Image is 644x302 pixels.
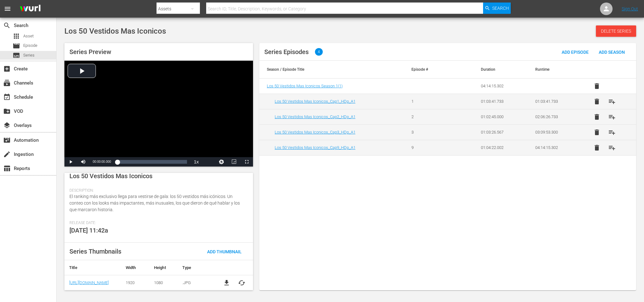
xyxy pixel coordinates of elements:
[608,113,616,121] span: playlist_add
[622,6,638,11] a: Sign Out
[528,124,582,140] td: 03:09:53.300
[3,107,11,115] span: VOD
[557,46,594,58] button: Add Episode
[69,48,111,56] span: Series Preview
[178,275,215,290] td: .JPG
[473,140,528,155] td: 01:04:22.002
[596,25,636,37] button: Delete Series
[178,260,215,275] th: Type
[64,157,77,167] button: Play
[264,48,309,56] span: Series Episodes
[69,194,240,212] span: El ranking más exclusivo llega para vestirse de gala: los 50 vestidos más icónicos. Un conteo con...
[593,82,601,90] span: delete
[202,246,247,257] button: Add Thumbnail
[267,84,343,88] span: Los 50 Vestidos Mas Iconicos Season 1 ( 1 )
[492,3,509,14] span: Search
[596,29,636,34] span: Delete Series
[604,109,619,124] button: playlist_add
[267,84,343,88] a: Los 50 Vestidos Mas Iconicos Season 1(1)
[3,65,11,73] span: Create
[13,42,20,50] span: Episode
[3,122,11,129] span: Overlays
[3,22,11,29] span: Search
[589,109,604,124] button: delete
[149,275,178,290] td: 1080
[593,98,601,105] span: delete
[589,125,604,140] button: delete
[589,94,604,109] button: delete
[69,188,245,193] span: Description:
[608,144,616,151] span: playlist_add
[64,61,253,167] div: Video Player
[593,113,601,121] span: delete
[557,50,594,55] span: Add Episode
[69,221,245,226] span: Release Date:
[23,42,37,49] span: Episode
[275,114,355,119] a: Los 50 Vestidos Mas Iconicos_Cap2_HDp_A1
[202,249,247,254] span: Add Thumbnail
[69,227,108,234] span: [DATE] 11:42a
[3,165,11,172] span: Reports
[69,280,109,285] a: [URL][DOMAIN_NAME]
[608,98,616,105] span: playlist_add
[473,124,528,140] td: 01:03:26.567
[228,157,240,167] button: Picture-in-Picture
[238,279,245,287] button: cached
[404,109,458,124] td: 2
[483,3,511,14] button: Search
[149,260,178,275] th: Height
[275,99,355,104] a: Los 50 Vestidos Mas Iconicos_Cap1_HDp_A1
[473,94,528,109] td: 01:03:41.733
[13,52,20,59] span: Series
[589,79,604,94] button: delete
[275,130,355,135] a: Los 50 Vestidos Mas Iconicos_Cap3_HDp_A1
[593,129,601,136] span: delete
[528,94,582,109] td: 01:03:41.733
[77,157,90,167] button: Mute
[528,140,582,155] td: 04:14:15.302
[190,157,203,167] button: Playback Rate
[473,61,528,78] th: Duration
[404,140,458,155] td: 9
[23,52,35,58] span: Series
[604,125,619,140] button: playlist_add
[215,157,228,167] button: Jump To Time
[121,260,149,275] th: Width
[223,279,230,287] a: file_download
[64,27,166,36] span: Los 50 Vestidos Mas Iconicos
[3,151,11,158] span: Ingestion
[3,93,11,101] span: Schedule
[473,79,528,94] td: 04:14:15.302
[604,94,619,109] button: playlist_add
[604,140,619,155] button: playlist_add
[69,172,152,180] span: Los 50 Vestidos Mas Iconicos
[3,79,11,87] span: Channels
[23,33,34,39] span: Asset
[589,140,604,155] button: delete
[593,144,601,151] span: delete
[315,48,323,56] span: 4
[3,136,11,144] span: Automation
[259,61,404,78] th: Season / Episode Title
[13,32,20,40] span: Asset
[404,124,458,140] td: 3
[404,94,458,109] td: 1
[64,260,121,275] th: Title
[93,160,111,163] span: 00:00:00.000
[15,2,45,16] img: ans4CAIJ8jUAAAAAAAAAAAAAAAAAAAAAAAAgQb4GAAAAAAAAAAAAAAAAAAAAAAAAJMjXAAAAAAAAAAAAAAAAAAAAAAAAgAT5G...
[69,248,121,255] span: Series Thumbnails
[608,129,616,136] span: playlist_add
[528,109,582,124] td: 02:06:26.733
[528,61,582,78] th: Runtime
[404,61,458,78] th: Episode #
[121,275,149,290] td: 1920
[275,145,355,150] a: Los 50 Vestidos Mas Iconicos_Cap9_HDp_A1
[240,157,253,167] button: Fullscreen
[594,46,630,58] button: Add Season
[4,5,11,13] span: menu
[594,50,630,55] span: Add Season
[117,160,187,164] div: Progress Bar
[473,109,528,124] td: 01:02:45.000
